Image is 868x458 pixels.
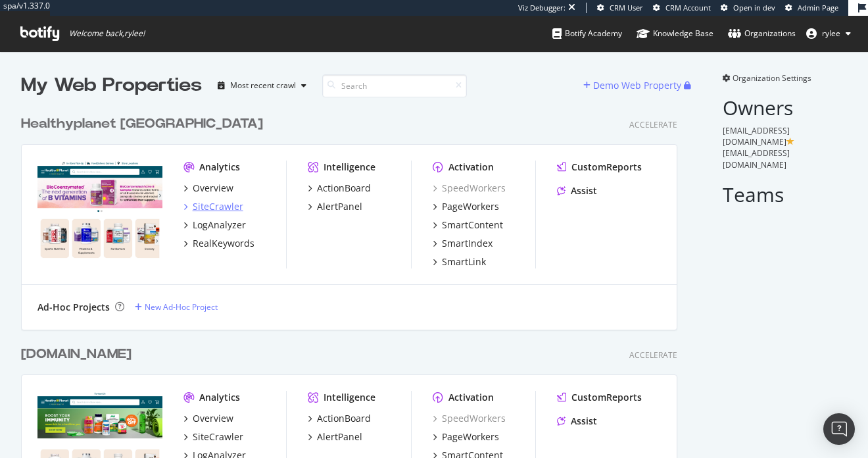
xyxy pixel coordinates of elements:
[448,391,494,404] div: Activation
[308,200,362,213] a: AlertPanel
[557,391,642,404] a: CustomReports
[442,200,499,213] div: PageWorkers
[37,301,110,314] div: Ad-Hoc Projects
[629,119,677,130] div: Accelerate
[193,430,243,444] div: SiteCrawler
[637,27,713,40] div: Knowledge Base
[723,147,790,170] span: [EMAIL_ADDRESS][DOMAIN_NAME]
[822,28,840,39] span: rylee
[665,3,711,13] span: CRM Account
[728,27,796,40] div: Organizations
[653,3,711,13] a: CRM Account
[557,184,597,197] a: Assist
[518,3,566,13] div: Viz Debugger:
[317,182,371,195] div: ActionBoard
[317,430,362,444] div: AlertPanel
[433,182,506,195] a: SpeedWorkers
[21,345,137,364] a: [DOMAIN_NAME]
[145,301,218,313] div: New Ad-Hoc Project
[442,255,486,268] div: SmartLink
[183,200,243,213] a: SiteCrawler
[69,28,145,39] span: Welcome back, rylee !
[442,218,503,232] div: SmartContent
[433,200,499,213] a: PageWorkers
[637,16,713,51] a: Knowledge Base
[183,218,246,232] a: LogAnalyzer
[322,74,467,97] input: Search
[433,218,503,232] a: SmartContent
[442,237,493,250] div: SmartIndex
[733,72,811,84] span: Organization Settings
[183,182,233,195] a: Overview
[557,161,642,174] a: CustomReports
[433,255,486,268] a: SmartLink
[199,161,240,174] div: Analytics
[571,391,642,404] div: CustomReports
[571,415,597,428] div: Assist
[308,182,371,195] a: ActionBoard
[193,237,254,250] div: RealKeywords
[723,97,847,118] h2: Owners
[193,182,233,195] div: Overview
[21,72,202,99] div: My Web Properties
[433,237,493,250] a: SmartIndex
[135,301,218,313] a: New Ad-Hoc Project
[723,184,847,205] h2: Teams
[721,3,775,13] a: Open in dev
[796,23,861,44] button: rylee
[785,3,838,13] a: Admin Page
[610,3,643,13] span: CRM User
[433,412,506,425] a: SpeedWorkers
[571,184,597,197] div: Assist
[193,200,243,213] div: SiteCrawler
[183,237,254,250] a: RealKeywords
[723,125,790,147] span: [EMAIL_ADDRESS][DOMAIN_NAME]
[583,80,684,91] a: Demo Web Property
[798,3,838,13] span: Admin Page
[442,430,499,444] div: PageWorkers
[37,161,162,261] img: https://www.healthyplanetcanada.com/
[448,161,494,174] div: Activation
[823,413,855,445] div: Open Intercom Messenger
[571,161,642,174] div: CustomReports
[183,412,233,425] a: Overview
[433,430,499,444] a: PageWorkers
[597,3,643,13] a: CRM User
[308,430,362,444] a: AlertPanel
[583,75,684,96] button: Demo Web Property
[21,114,268,134] a: Healthyplanet [GEOGRAPHIC_DATA]
[230,82,296,89] div: Most recent crawl
[324,161,375,174] div: Intelligence
[193,218,246,232] div: LogAnalyzer
[193,412,233,425] div: Overview
[557,415,597,428] a: Assist
[552,16,622,51] a: Botify Academy
[593,79,681,92] div: Demo Web Property
[21,114,263,134] div: Healthyplanet [GEOGRAPHIC_DATA]
[728,16,796,51] a: Organizations
[317,412,371,425] div: ActionBoard
[552,27,622,40] div: Botify Academy
[183,430,243,444] a: SiteCrawler
[733,3,775,13] span: Open in dev
[629,349,677,361] div: Accelerate
[317,200,362,213] div: AlertPanel
[212,75,312,96] button: Most recent crawl
[199,391,240,404] div: Analytics
[324,391,375,404] div: Intelligence
[308,412,371,425] a: ActionBoard
[21,345,132,364] div: [DOMAIN_NAME]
